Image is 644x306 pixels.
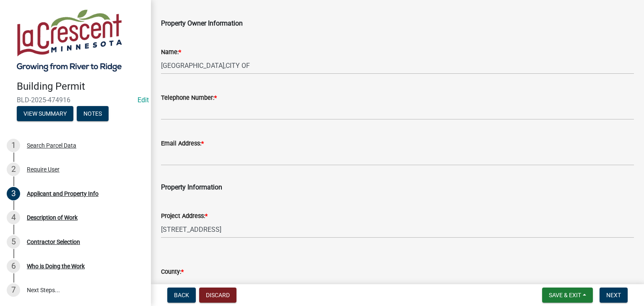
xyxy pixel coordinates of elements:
[17,80,144,93] h4: Building Permit
[7,139,20,152] div: 1
[600,288,628,303] button: Next
[27,143,76,148] div: Search Parcel Data
[199,288,236,303] button: Discard
[27,166,60,172] div: Require User
[161,183,222,191] span: Property Information
[161,213,208,219] label: Project Address:
[7,211,20,224] div: 4
[7,259,20,273] div: 6
[7,187,20,200] div: 3
[606,292,621,298] span: Next
[7,235,20,249] div: 5
[138,96,149,104] wm-modal-confirm: Edit Application Number
[167,288,196,303] button: Back
[17,9,122,72] img: City of La Crescent, Minnesota
[27,263,85,269] div: Who is Doing the Work
[161,141,204,147] label: Email Address:
[77,106,109,121] button: Notes
[542,288,593,303] button: Save & Exit
[549,292,581,298] span: Save & Exit
[161,49,181,55] label: Name:
[174,292,189,298] span: Back
[138,96,149,104] a: Edit
[27,239,80,245] div: Contractor Selection
[161,269,184,275] label: County:
[17,106,73,121] button: View Summary
[77,111,109,117] wm-modal-confirm: Notes
[161,95,217,101] label: Telephone Number:
[27,191,99,197] div: Applicant and Property Info
[161,19,243,27] span: Property Owner Information
[7,283,20,297] div: 7
[7,163,20,176] div: 2
[17,96,134,104] span: BLD-2025-474916
[17,111,73,117] wm-modal-confirm: Summary
[27,215,78,220] div: Description of Work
